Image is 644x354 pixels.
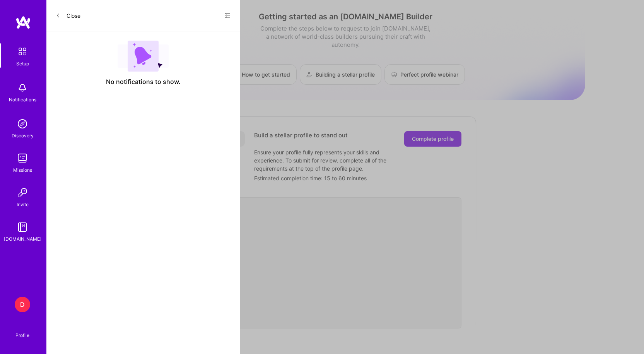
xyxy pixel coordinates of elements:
div: D [15,297,30,312]
div: Profile [15,331,29,339]
img: setup [14,43,31,60]
img: logo [15,15,31,29]
span: No notifications to show. [106,78,181,86]
div: Notifications [9,96,36,104]
img: Invite [15,185,30,200]
button: Close [56,9,80,22]
div: Discovery [12,132,34,140]
img: discovery [15,116,30,132]
img: empty [118,41,169,72]
div: Invite [17,200,29,209]
img: guide book [15,219,30,235]
a: D [13,297,32,312]
a: Profile [13,323,32,339]
div: Missions [13,166,32,174]
div: Setup [16,60,29,68]
img: teamwork [15,150,30,166]
img: bell [15,80,30,96]
div: [DOMAIN_NAME] [4,235,41,243]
